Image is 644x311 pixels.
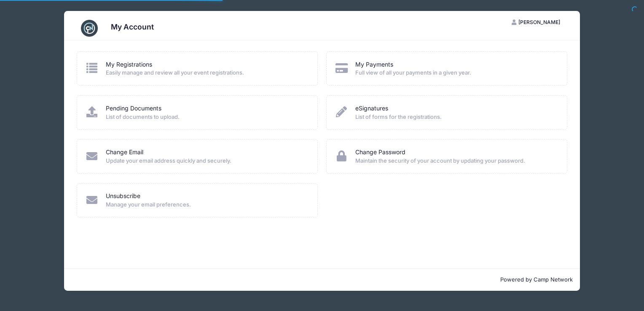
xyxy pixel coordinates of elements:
[106,157,306,165] span: Update your email address quickly and securely.
[355,113,556,121] span: List of forms for the registrations.
[106,192,140,201] a: Unsubscribe
[504,15,568,29] button: [PERSON_NAME]
[111,22,154,31] h3: My Account
[106,60,152,69] a: My Registrations
[355,148,405,157] a: Change Password
[106,201,306,209] span: Manage your email preferences.
[355,60,393,69] a: My Payments
[355,69,556,77] span: Full view of all your payments in a given year.
[355,157,556,165] span: Maintain the security of your account by updating your password.
[106,148,143,157] a: Change Email
[106,104,161,113] a: Pending Documents
[106,113,306,121] span: List of documents to upload.
[106,69,306,77] span: Easily manage and review all your event registrations.
[71,276,573,284] p: Powered by Camp Network
[518,19,560,25] span: [PERSON_NAME]
[81,20,98,37] img: CampNetwork
[355,104,388,113] a: eSignatures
